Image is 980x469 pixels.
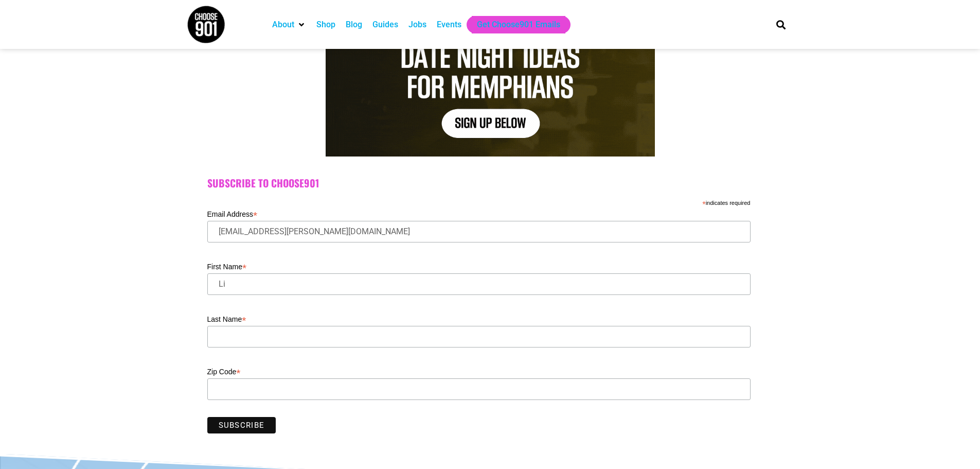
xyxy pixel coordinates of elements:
a: About [272,19,294,31]
input: Subscribe [207,417,276,433]
a: Shop [316,19,335,31]
a: Guides [372,19,398,31]
a: Jobs [408,19,426,31]
a: Blog [346,19,362,31]
nav: Main nav [267,16,759,33]
label: Email Address [207,207,751,219]
div: About [267,16,311,33]
label: First Name [207,259,751,272]
label: Last Name [207,312,751,324]
a: Events [437,19,461,31]
label: Zip Code [207,364,751,377]
div: Search [772,16,789,33]
div: indicates required [207,197,751,207]
a: Get Choose901 Emails [477,19,560,31]
h2: Subscribe to Choose901 [207,177,773,189]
